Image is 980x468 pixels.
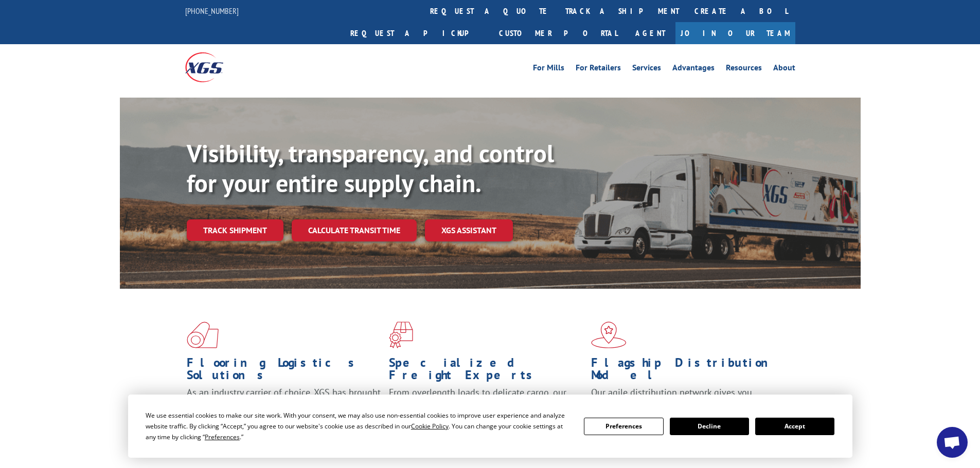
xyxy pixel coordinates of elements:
[187,137,554,199] b: Visibility, transparency, and control for your entire supply chain.
[672,64,715,75] a: Advantages
[755,418,834,435] button: Accept
[591,357,786,386] h1: Flagship Distribution Model
[675,22,795,44] a: Join Our Team
[146,410,572,442] div: We use essential cookies to make our site work. With your consent, we may also use non-essential ...
[533,64,564,75] a: For Mills
[584,418,663,435] button: Preferences
[937,427,968,458] div: Open chat
[411,422,449,430] span: Cookie Policy
[187,357,381,386] h1: Flooring Logistics Solutions
[591,386,780,410] span: Our agile distribution network gives you nationwide inventory management on demand.
[205,433,240,441] span: Preferences
[726,64,762,75] a: Resources
[591,322,627,348] img: xgs-icon-flagship-distribution-model-red
[128,395,852,458] div: Cookie Consent Prompt
[632,64,661,75] a: Services
[670,418,749,435] button: Decline
[491,22,625,44] a: Customer Portal
[292,219,417,241] a: Calculate transit time
[187,219,283,241] a: Track shipment
[343,22,491,44] a: Request a pickup
[185,6,239,16] a: [PHONE_NUMBER]
[389,386,583,432] p: From overlength loads to delicate cargo, our experienced staff knows the best way to move your fr...
[389,357,583,386] h1: Specialized Freight Experts
[389,322,413,348] img: xgs-icon-focused-on-flooring-red
[425,219,513,241] a: XGS ASSISTANT
[576,64,621,75] a: For Retailers
[625,22,675,44] a: Agent
[187,322,219,348] img: xgs-icon-total-supply-chain-intelligence-red
[187,386,381,423] span: As an industry carrier of choice, XGS has brought innovation and dedication to flooring logistics...
[773,64,795,75] a: About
